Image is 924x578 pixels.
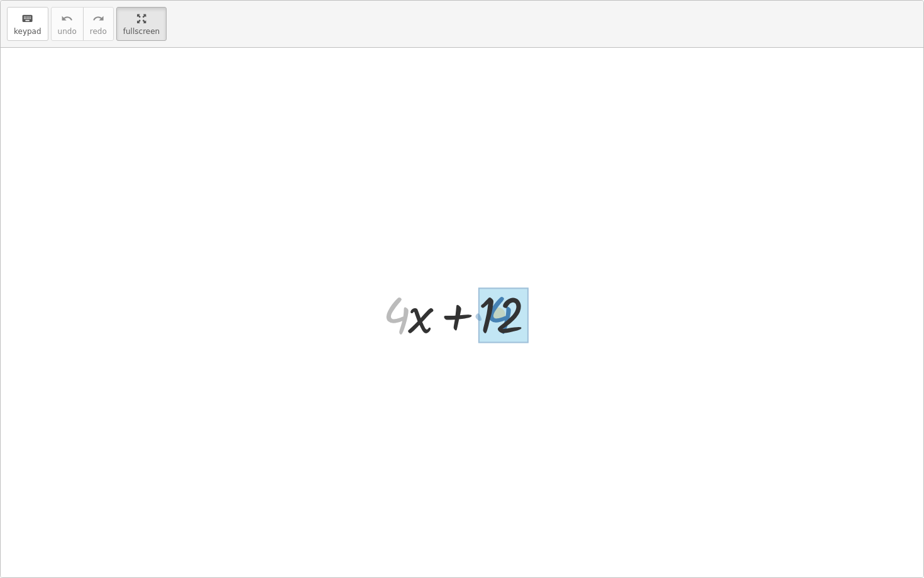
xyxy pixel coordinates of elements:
[92,11,104,26] i: redo
[123,27,160,36] span: fullscreen
[61,11,73,26] i: undo
[51,7,84,41] button: undoundo
[21,11,33,26] i: keyboard
[7,7,48,41] button: keyboardkeypad
[116,7,167,41] button: fullscreen
[83,7,114,41] button: redoredo
[14,27,41,36] span: keypad
[90,27,107,36] span: redo
[58,27,77,36] span: undo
